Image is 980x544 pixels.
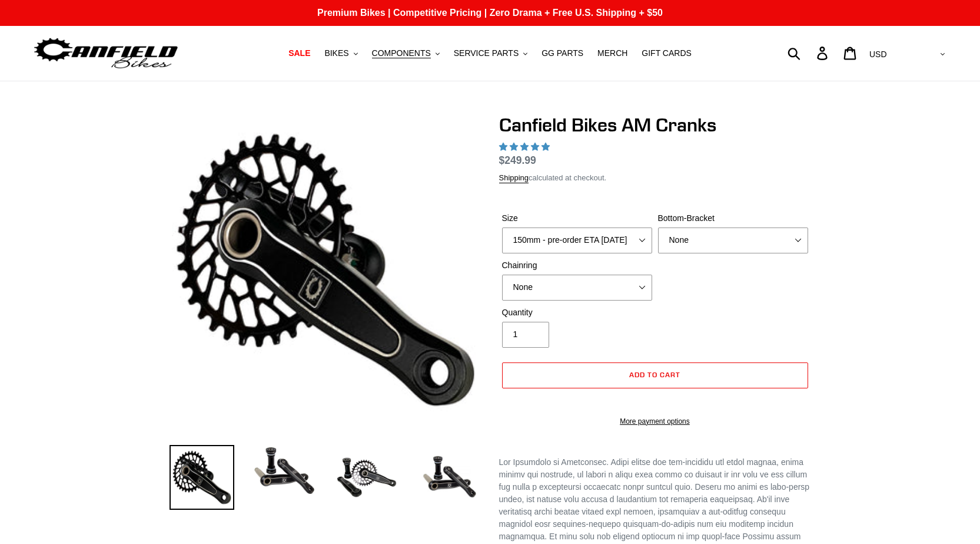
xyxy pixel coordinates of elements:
img: Load image into Gallery viewer, Canfield Bikes AM Cranks [334,445,399,510]
a: MERCH [592,45,633,61]
span: Add to cart [629,370,680,379]
span: GIFT CARDS [642,48,692,58]
span: 4.97 stars [499,142,552,151]
button: SERVICE PARTS [448,45,533,61]
span: BIKES [324,48,348,58]
a: SALE [283,45,316,61]
img: Load image into Gallery viewer, Canfield Cranks [252,445,317,497]
img: Load image into Gallery viewer, Canfield Bikes AM Cranks [170,445,234,510]
label: Size [502,212,652,225]
button: Add to cart [502,362,808,388]
a: More payment options [502,416,808,427]
h1: Canfield Bikes AM Cranks [499,114,811,136]
img: Canfield Bikes [32,35,180,72]
label: Chainring [502,259,652,272]
span: MERCH [597,48,627,58]
img: Load image into Gallery viewer, CANFIELD-AM_DH-CRANKS [417,445,481,510]
label: Bottom-Bracket [658,212,808,225]
div: calculated at checkout. [499,172,811,184]
span: GG PARTS [542,48,583,58]
a: Shipping [499,173,529,183]
label: Quantity [502,306,652,319]
a: GG PARTS [536,45,589,61]
button: BIKES [318,45,363,61]
span: SALE [288,48,310,58]
span: $249.99 [499,154,536,166]
span: SERVICE PARTS [454,48,519,58]
input: Search [794,40,824,66]
span: COMPONENTS [372,48,431,58]
a: GIFT CARDS [636,45,697,61]
button: COMPONENTS [366,45,446,61]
